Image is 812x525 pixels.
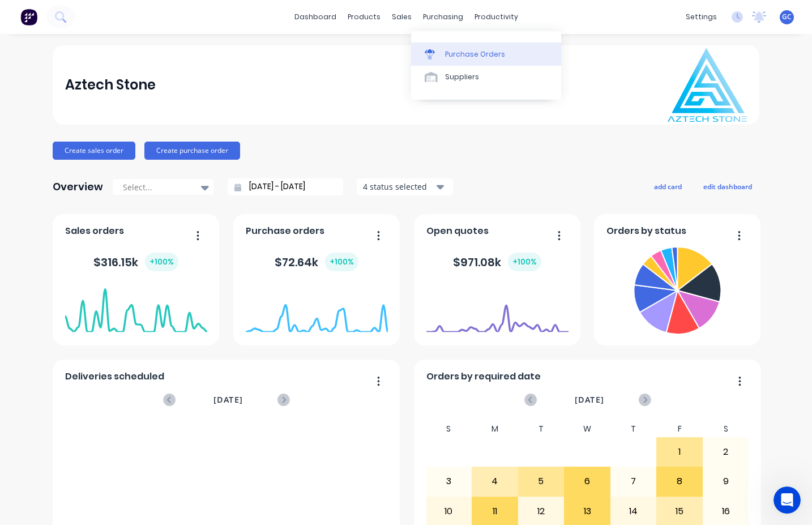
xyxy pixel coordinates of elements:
span: [DATE] [213,394,243,406]
div: settings [680,8,723,25]
span: Orders by status [606,224,686,238]
div: Suppliers [445,72,479,82]
div: W [564,421,610,437]
button: add card [647,179,689,194]
div: + 100 % [145,253,178,271]
div: Aztech Stone [65,74,156,96]
button: 4 status selected [357,178,453,195]
a: Suppliers [411,66,561,88]
div: purchasing [417,8,469,25]
div: 7 [611,467,656,496]
div: + 100 % [508,253,541,271]
a: Purchase Orders [411,42,561,65]
div: T [518,421,565,437]
div: $ 316.15k [93,253,178,271]
span: [DATE] [575,394,604,406]
span: Sales orders [65,224,124,238]
span: Open quotes [426,224,489,238]
iframe: Intercom live chat [773,486,801,514]
img: Factory [20,8,37,25]
button: edit dashboard [696,179,759,194]
button: Create sales order [53,142,135,160]
div: 2 [703,438,749,466]
div: Purchase Orders [445,49,505,59]
div: F [656,421,703,437]
div: 4 status selected [363,181,434,193]
div: 3 [426,467,472,496]
div: $ 971.08k [453,253,541,271]
span: GC [782,12,792,22]
div: products [342,8,386,25]
div: 9 [703,467,749,496]
button: Create purchase order [144,142,240,160]
div: S [426,421,472,437]
div: sales [386,8,417,25]
div: $ 72.64k [275,253,358,271]
div: 1 [657,438,702,466]
div: 8 [657,467,702,496]
div: Overview [53,176,103,198]
div: T [610,421,657,437]
div: 4 [472,467,518,496]
div: productivity [469,8,524,25]
div: M [472,421,518,437]
img: Aztech Stone [668,48,747,122]
a: dashboard [289,8,342,25]
div: S [703,421,749,437]
div: + 100 % [325,253,358,271]
div: 5 [519,467,564,496]
span: Orders by required date [426,370,541,383]
span: Purchase orders [246,224,324,238]
div: 6 [565,467,610,496]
